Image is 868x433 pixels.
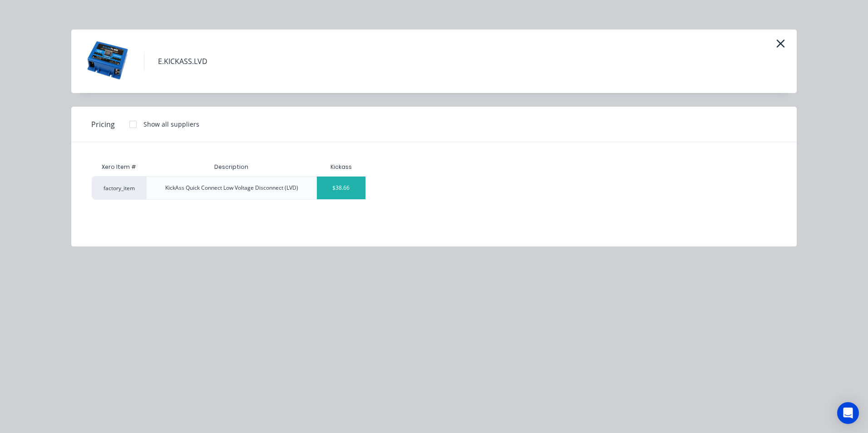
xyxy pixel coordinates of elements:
div: E.KICKASS.LVD [158,56,207,67]
div: Show all suppliers [143,119,199,129]
img: E.KICKASS.LVD [85,39,130,84]
div: Xero Item # [92,158,146,176]
div: Kickass [330,163,352,171]
div: Open Intercom Messenger [837,402,859,424]
div: Description [207,156,256,178]
div: $38.66 [317,177,365,199]
span: Pricing [91,119,115,130]
div: factory_item [92,176,146,200]
div: KickAss Quick Connect Low Voltage Disconnect (LVD) [165,184,298,192]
